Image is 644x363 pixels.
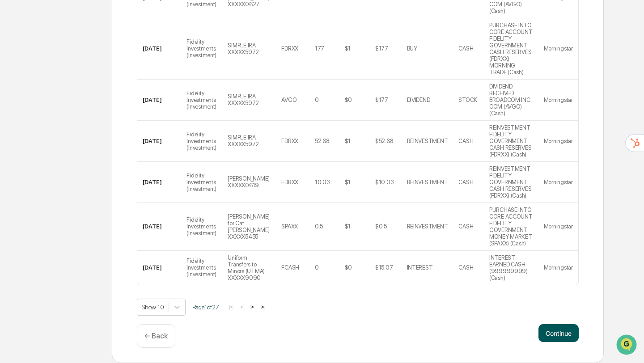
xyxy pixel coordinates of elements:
div: $52.68 [375,138,393,144]
div: $177 [375,45,388,52]
div: $1 [345,223,351,230]
button: >| [258,303,268,311]
div: STOCK [458,97,477,103]
div: CASH [458,179,473,186]
td: [DATE] [137,251,181,285]
a: 🖐️Preclearance [5,109,61,125]
div: CASH [458,138,473,144]
div: CASH [458,223,473,230]
td: [PERSON_NAME] for Cat [PERSON_NAME] XXXXX5455 [222,203,276,251]
div: $0 [345,97,352,103]
div: $0.5 [375,223,387,230]
div: REINVESTMENT [407,138,448,144]
div: FCASH [281,264,299,271]
td: [DATE] [137,203,181,251]
td: Morningstar [538,80,578,121]
button: < [237,303,246,311]
td: Morningstar [538,18,578,80]
div: AVGO [281,97,297,103]
td: Morningstar [538,251,578,285]
div: REINVESTMENT FIDELITY GOVERNMENT CASH RESERVES (FDRXX) (Cash) [489,124,533,158]
div: DIVIDEND RECEIVED BROADCOM INC COM (AVGO) (Cash) [489,83,533,117]
div: 🗄️ [65,114,72,121]
div: 0 [315,264,319,271]
div: FDRXX [281,138,298,144]
div: 🔎 [9,131,16,138]
div: Fidelity Investments (Investment) [186,172,217,192]
td: [DATE] [137,162,181,203]
div: Fidelity Investments (Investment) [186,90,217,110]
div: 🖐️ [9,114,16,121]
div: FDRXX [281,45,298,52]
div: CASH [458,45,473,52]
td: Morningstar [538,121,578,162]
span: Preclearance [18,113,58,122]
td: [DATE] [137,121,181,162]
span: Page 1 of 27 [192,304,219,311]
p: How can we help? [9,19,163,33]
div: $177 [375,97,388,103]
div: 0.5 [315,223,323,230]
span: Data Lookup [18,130,56,139]
div: 52.68 [315,138,330,144]
div: SPAXX [281,223,298,230]
a: Powered byPylon [63,151,108,158]
div: PURCHASE INTO CORE ACCOUNT FIDELITY GOVERNMENT CASH RESERVES (FDRXX) MORNING TRADE (Cash) [489,22,533,76]
button: Start new chat [152,71,163,82]
div: INTEREST EARNED CASH (999999999) (Cash) [489,254,533,281]
span: Pylon [89,152,108,158]
div: Fidelity Investments (Investment) [186,38,217,59]
div: REINVESTMENT [407,179,448,186]
div: $1 [345,179,351,186]
div: INTEREST [407,264,433,271]
div: BUY [407,45,417,52]
div: PURCHASE INTO CORE ACCOUNT FIDELITY GOVERNMENT MONEY MARKET (SPAXX) (Cash) [489,207,533,247]
button: > [248,303,257,311]
td: [PERSON_NAME] XXXXX0619 [222,162,276,203]
a: 🗄️Attestations [61,109,114,125]
div: FDRXX [281,179,298,186]
td: SIMPLE IRA XXXXX5972 [222,121,276,162]
div: We're available if you need us! [30,77,113,84]
iframe: Open customer support [615,333,640,358]
button: Continue [538,324,579,342]
div: REINVESTMENT FIDELITY GOVERNMENT CASH RESERVES (FDRXX) (Cash) [489,165,533,199]
td: Uniform Transfers to Minors (UTMA) XXXXX9090 [222,251,276,285]
div: REINVESTMENT [407,223,448,230]
div: 0 [315,97,319,103]
div: 10.03 [315,179,330,186]
div: $10.03 [375,179,394,186]
div: 177 [315,45,324,52]
div: Fidelity Investments (Investment) [186,257,217,278]
div: $1 [345,138,351,144]
div: DIVIDEND [407,97,430,103]
div: Fidelity Investments (Investment) [186,131,217,151]
td: SIMPLE IRA XXXXX5972 [222,80,276,121]
div: Start new chat [30,68,147,77]
td: Morningstar [538,203,578,251]
div: $0 [345,264,352,271]
img: 1746055101610-c473b297-6a78-478c-a979-82029cc54cd1 [9,68,25,84]
td: [DATE] [137,18,181,80]
span: Attestations [74,113,111,122]
td: SIMPLE IRA XXXXX5972 [222,18,276,80]
div: Fidelity Investments (Investment) [186,216,217,236]
button: |< [226,303,236,311]
td: [DATE] [137,80,181,121]
div: $15.07 [375,264,393,271]
div: $1 [345,45,351,52]
div: CASH [458,264,473,271]
p: ← Back [144,332,168,340]
td: Morningstar [538,162,578,203]
a: 🔎Data Lookup [5,126,60,142]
